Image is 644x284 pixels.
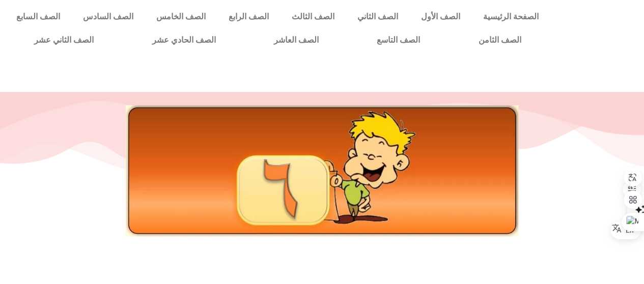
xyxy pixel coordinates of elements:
a: الصف الثاني [346,5,409,28]
a: الصفحة الرئيسية [471,5,550,28]
a: الصف الثاني عشر [5,28,123,52]
a: الصف الثالث [280,5,346,28]
a: الصف السادس [71,5,145,28]
a: الصف الرابع [217,5,280,28]
a: الصف الثامن [449,28,550,52]
a: الصف السابع [5,5,71,28]
a: الصف العاشر [245,28,348,52]
a: الصف التاسع [348,28,449,52]
a: الصف الخامس [145,5,217,28]
a: الصف الحادي عشر [123,28,244,52]
a: الصف الأول [409,5,471,28]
